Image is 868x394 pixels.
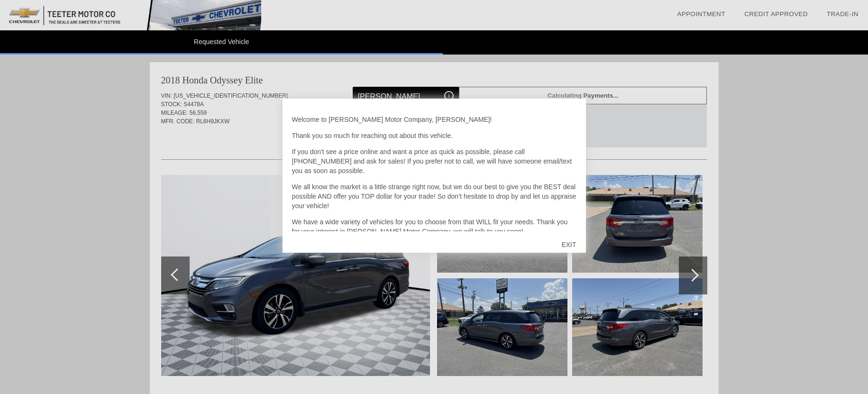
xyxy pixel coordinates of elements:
a: Credit Approved [744,10,808,18]
a: Trade-In [827,10,859,18]
p: We all know the market is a little strange right now, but we do our best to give you the BEST dea... [292,182,576,211]
p: We have a wide variety of vehicles for you to choose from that WILL fit your needs. Thank you for... [292,217,576,236]
div: EXIT [552,230,585,259]
a: Appointment [677,10,725,18]
p: Welcome to [PERSON_NAME] Motor Company, [PERSON_NAME]! [292,115,576,124]
p: If you don't see a price online and want a price as quick as possible, please call [PHONE_NUMBER]... [292,147,576,175]
p: Thank you so much for reaching out about this vehicle. [292,131,576,140]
